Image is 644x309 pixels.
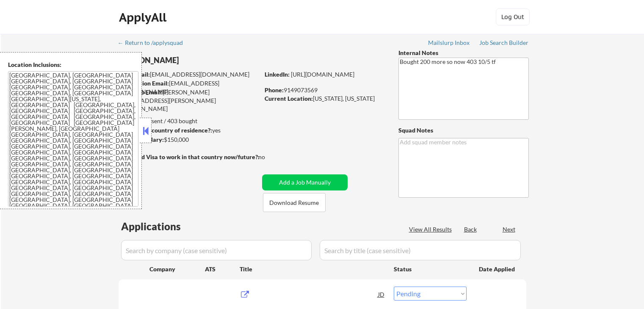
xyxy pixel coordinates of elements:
div: Location Inclusions: [8,61,138,69]
button: Log Out [496,8,530,25]
div: Date Applied [479,265,516,273]
a: [URL][DOMAIN_NAME] [291,71,354,78]
div: Job Search Builder [479,40,529,46]
a: Mailslurp Inbox [428,39,470,48]
div: Internal Notes [398,49,529,57]
div: Back [464,225,478,234]
div: Mailslurp Inbox [428,40,470,46]
div: Title [240,265,386,273]
button: Add a Job Manually [262,174,348,190]
strong: Can work in country of residence?: [118,127,212,134]
div: Next [503,225,516,234]
div: [EMAIL_ADDRESS][DOMAIN_NAME] [119,79,259,96]
div: Applications [121,221,205,232]
input: Search by title (case sensitive) [320,240,521,260]
div: View All Results [409,225,454,234]
div: Status [394,261,467,276]
strong: Phone: [265,86,284,94]
div: $150,000 [118,135,259,144]
div: JD [377,287,386,302]
div: [PERSON_NAME][EMAIL_ADDRESS][PERSON_NAME][DOMAIN_NAME] [119,88,259,113]
strong: Current Location: [265,95,313,102]
div: ATS [205,265,240,273]
div: [US_STATE], [US_STATE] [265,94,384,103]
div: [EMAIL_ADDRESS][DOMAIN_NAME] [119,70,259,79]
div: Squad Notes [398,126,529,135]
a: Job Search Builder [479,39,529,48]
div: ApplyAll [119,10,169,25]
strong: LinkedIn: [265,71,290,78]
div: 264 sent / 403 bought [118,117,259,125]
div: 9149073569 [265,86,384,94]
div: no [258,153,282,161]
div: [PERSON_NAME] [119,55,293,66]
button: Download Resume [263,193,326,212]
div: yes [118,126,257,135]
div: ← Return to /applysquad [118,40,191,46]
a: ← Return to /applysquad [118,39,191,48]
strong: Will need Visa to work in that country now/future?: [119,153,260,160]
div: Company [149,265,205,273]
input: Search by company (case sensitive) [121,240,312,260]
